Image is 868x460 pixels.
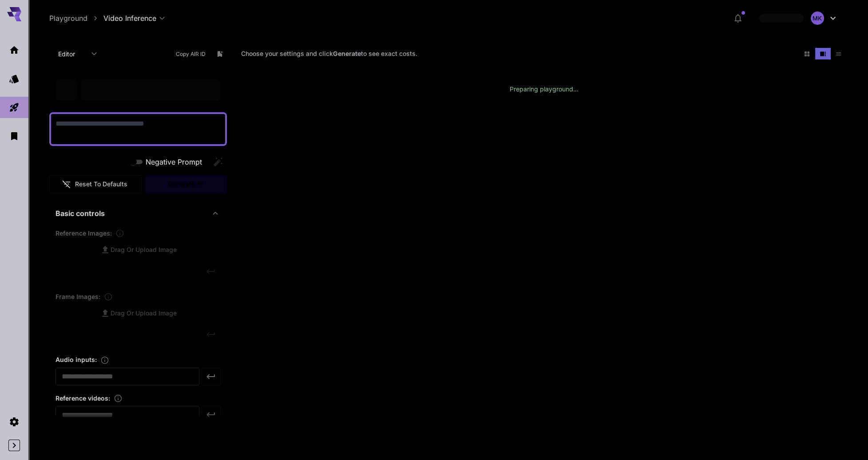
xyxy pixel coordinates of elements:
[811,12,824,25] div: MK
[9,73,20,84] div: Models
[333,50,361,57] b: Generate
[815,48,831,59] button: Show media in video view
[55,203,221,224] div: Basic controls
[97,356,113,365] button: Upload an audio file. Supported formats: .mp3, .wav, .flac, .aac, .ogg, .m4a, .wma
[9,416,20,427] div: Settings
[9,44,20,55] div: Home
[55,356,97,363] span: Audio inputs :
[9,130,20,142] div: Library
[170,47,210,60] button: Copy AIR ID
[8,440,20,451] button: Expand sidebar
[9,102,20,113] div: Playground
[49,13,103,24] nav: breadcrumb
[216,48,224,59] button: Add to library
[146,157,202,167] span: Negative Prompt
[49,175,142,193] button: Reset to defaults
[55,208,105,219] p: Basic controls
[831,48,846,59] button: Show media in list view
[241,50,417,57] span: Choose your settings and click to see exact costs.
[103,13,156,24] span: Video Inference
[750,8,847,28] button: MK
[510,81,579,97] div: Preparing playground...
[55,394,110,402] span: Reference videos :
[799,48,815,59] button: Show media in grid view
[49,13,87,24] a: Playground
[798,47,847,60] div: Show media in grid viewShow media in video viewShow media in list view
[58,49,86,59] span: Editor
[145,175,227,193] div: Please fill the prompt
[110,394,126,403] button: Upload a reference video. Supported formats: MP4, WEBM, and MOV.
